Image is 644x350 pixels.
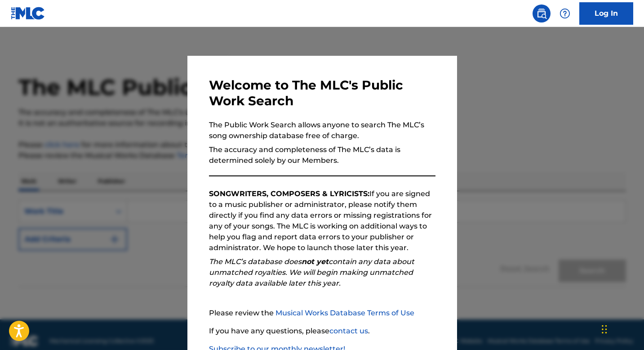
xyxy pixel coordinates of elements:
p: The Public Work Search allows anyone to search The MLC’s song ownership database free of charge. [209,120,435,141]
div: Help [556,4,574,22]
img: MLC Logo [11,7,45,20]
em: The MLC’s database does contain any data about unmatched royalties. We will begin making unmatche... [209,257,414,287]
a: Public Search [533,4,551,22]
a: contact us [329,327,368,335]
p: The accuracy and completeness of The MLC’s data is determined solely by our Members. [209,144,435,166]
strong: SONGWRITERS, COMPOSERS & LYRICISTS: [209,189,369,198]
p: If you have any questions, please . [209,326,435,337]
div: Drag [602,316,607,343]
h3: Welcome to The MLC's Public Work Search [209,77,435,109]
strong: not yet [302,257,329,266]
img: search [536,8,547,19]
iframe: Chat Widget [599,307,644,350]
p: Please review the [209,308,435,319]
p: If you are signed to a music publisher or administrator, please notify them directly if you find ... [209,188,435,253]
a: Musical Works Database Terms of Use [275,309,414,317]
img: help [560,8,570,19]
a: Log In [579,2,633,25]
